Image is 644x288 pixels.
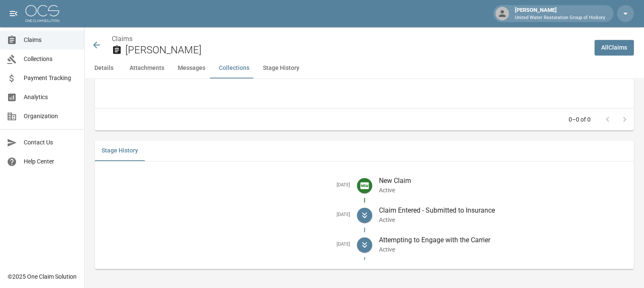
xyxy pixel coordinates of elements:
[85,58,123,78] button: Details
[25,5,59,22] img: ocs-logo-white-transparent.png
[212,58,256,78] button: Collections
[123,58,171,78] button: Attachments
[379,216,627,224] p: Active
[24,138,77,147] span: Contact Us
[171,58,212,78] button: Messages
[379,205,627,216] p: Claim Entered - Submitted to Insurance
[24,93,77,102] span: Analytics
[95,141,634,161] div: related-list tabs
[125,44,588,56] h2: [PERSON_NAME]
[24,74,77,83] span: Payment Tracking
[85,58,644,78] div: anchor tabs
[594,40,634,55] a: AllClaims
[95,141,145,161] button: Stage History
[569,115,591,124] p: 0–0 of 0
[379,186,627,194] p: Active
[5,5,22,22] button: open drawer
[102,212,350,218] h5: [DATE]
[515,14,605,22] p: United Water Restoration Group of Hickory
[379,235,627,245] p: Attempting to Engage with the Carrier
[24,55,77,64] span: Collections
[8,272,77,281] div: © 2025 One Claim Solution
[24,112,77,121] span: Organization
[379,245,627,254] p: Active
[379,176,627,186] p: New Claim
[511,6,608,21] div: [PERSON_NAME]
[102,241,350,248] h5: [DATE]
[112,35,133,43] a: Claims
[24,157,77,166] span: Help Center
[112,34,588,44] nav: breadcrumb
[24,36,77,44] span: Claims
[256,58,306,78] button: Stage History
[102,182,350,188] h5: [DATE]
